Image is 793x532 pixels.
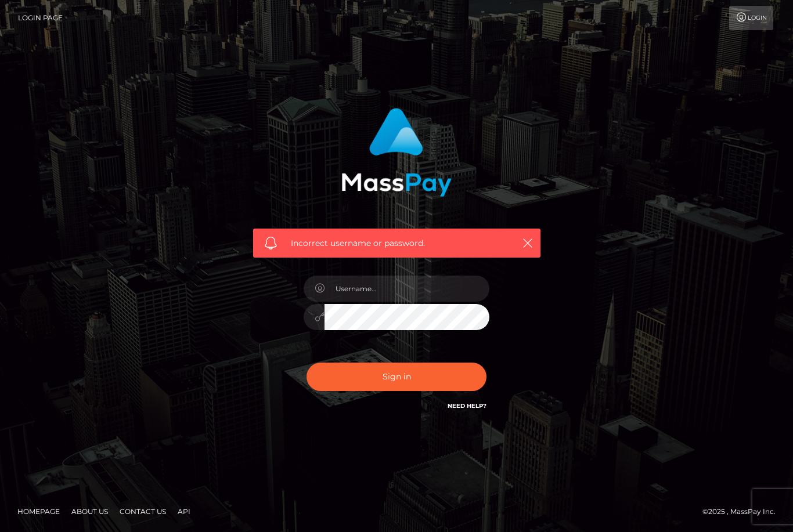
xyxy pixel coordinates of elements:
input: Username... [325,276,489,302]
img: MassPay Login [341,108,452,197]
div: © 2025 , MassPay Inc. [702,505,784,518]
a: Homepage [13,502,64,520]
a: Need Help? [448,402,486,410]
span: Incorrect username or password. [291,237,503,249]
button: Sign in [307,363,486,391]
a: API [173,502,195,520]
a: Contact Us [115,502,171,520]
a: About Us [67,502,113,520]
a: Login Page [18,6,63,30]
a: Login [729,6,773,30]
